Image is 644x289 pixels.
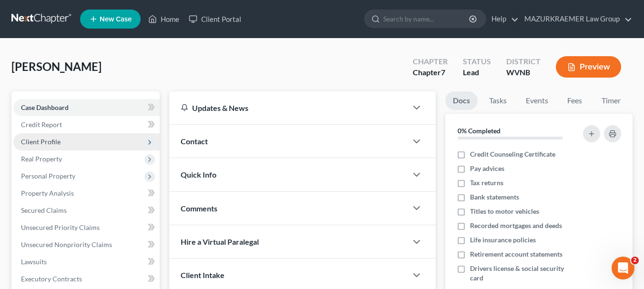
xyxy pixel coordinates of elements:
[518,91,556,110] a: Events
[21,155,62,163] span: Real Property
[13,116,160,133] a: Credit Report
[560,91,590,110] a: Fees
[487,10,519,28] a: Help
[13,253,160,270] a: Lawsuits
[506,56,541,67] div: District
[506,67,541,78] div: WVNB
[470,249,562,259] span: Retirement account statements
[413,67,448,78] div: Chapter
[143,10,184,28] a: Home
[181,204,217,213] span: Comments
[458,127,501,135] strong: 0% Completed
[631,257,639,264] span: 2
[21,258,47,266] span: Lawsuits
[470,178,503,188] span: Tax returns
[13,185,160,202] a: Property Analysis
[21,103,69,111] span: Case Dashboard
[184,10,246,28] a: Client Portal
[556,56,621,78] button: Preview
[520,10,632,28] a: MAZURKRAEMER Law Group
[470,164,504,173] span: Pay advices
[181,137,208,146] span: Contact
[445,91,478,110] a: Docs
[463,67,491,78] div: Lead
[21,275,82,283] span: Executory Contracts
[463,56,491,67] div: Status
[21,240,112,249] span: Unsecured Nonpriority Claims
[21,120,62,129] span: Credit Report
[21,172,75,180] span: Personal Property
[21,189,74,197] span: Property Analysis
[594,91,628,110] a: Timer
[100,16,132,23] span: New Case
[612,257,634,279] iframe: Intercom live chat
[470,264,578,283] span: Drivers license & social security card
[13,99,160,116] a: Case Dashboard
[13,236,160,253] a: Unsecured Nonpriority Claims
[470,221,562,230] span: Recorded mortgages and deeds
[181,237,259,246] span: Hire a Virtual Paralegal
[470,207,539,216] span: Titles to motor vehicles
[470,235,536,245] span: Life insurance policies
[13,270,160,288] a: Executory Contracts
[181,270,225,279] span: Client Intake
[21,206,67,214] span: Secured Claims
[13,219,160,236] a: Unsecured Priority Claims
[441,68,445,77] span: 7
[181,170,216,179] span: Quick Info
[181,103,396,113] div: Updates & News
[21,223,100,231] span: Unsecured Priority Claims
[470,192,519,202] span: Bank statements
[481,91,514,110] a: Tasks
[470,149,555,159] span: Credit Counseling Certificate
[13,202,160,219] a: Secured Claims
[11,60,102,73] span: [PERSON_NAME]
[413,56,448,67] div: Chapter
[21,138,61,146] span: Client Profile
[383,10,470,28] input: Search by name...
